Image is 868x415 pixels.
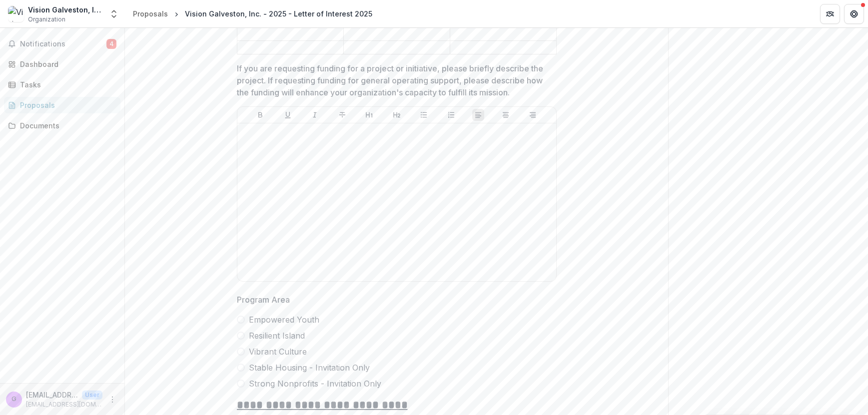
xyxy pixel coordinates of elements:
[363,109,375,121] button: Heading 1
[254,109,266,121] button: Bold
[249,378,381,390] span: Strong Nonprofits - Invitation Only
[129,6,376,21] nav: breadcrumb
[20,100,112,110] div: Proposals
[527,109,539,121] button: Align Right
[4,97,120,113] a: Proposals
[129,6,172,21] a: Proposals
[237,62,551,98] p: If you are requesting funding for a project or initiative, please briefly describe the project. I...
[107,4,121,24] button: Open entity switcher
[20,40,106,48] span: Notifications
[249,346,307,358] span: Vibrant Culture
[249,314,319,326] span: Empowered Youth
[20,120,112,131] div: Documents
[26,400,102,409] p: [EMAIL_ADDRESS][DOMAIN_NAME]
[309,109,321,121] button: Italicize
[844,4,864,24] button: Get Help
[500,109,512,121] button: Align Center
[185,8,372,19] div: Vision Galveston, Inc. - 2025 - Letter of Interest 2025
[249,362,370,374] span: Stable Housing - Invitation Only
[82,391,102,400] p: User
[133,8,168,19] div: Proposals
[106,39,116,49] span: 4
[472,109,484,121] button: Align Left
[28,15,65,24] span: Organization
[8,6,24,22] img: Vision Galveston, Inc.
[20,59,112,69] div: Dashboard
[249,330,305,342] span: Resilient Island
[4,117,120,134] a: Documents
[237,294,290,306] p: Program Area
[26,390,78,400] p: [EMAIL_ADDRESS][DOMAIN_NAME]
[20,79,112,90] div: Tasks
[106,394,118,406] button: More
[28,4,103,15] div: Vision Galveston, Inc.
[4,76,120,93] a: Tasks
[4,56,120,72] a: Dashboard
[391,109,403,121] button: Heading 2
[4,36,120,52] button: Notifications4
[445,109,457,121] button: Ordered List
[820,4,840,24] button: Partners
[336,109,348,121] button: Strike
[11,396,16,403] div: grants@visiongalveston.com
[282,109,294,121] button: Underline
[418,109,430,121] button: Bullet List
